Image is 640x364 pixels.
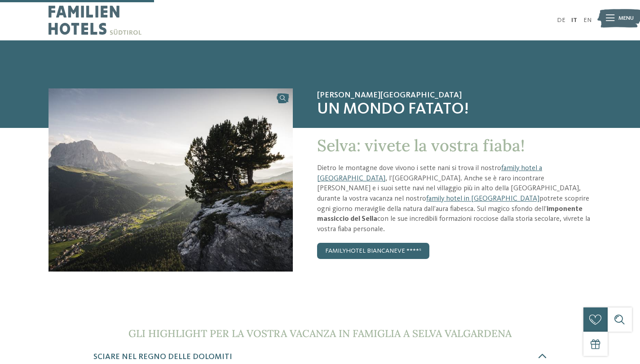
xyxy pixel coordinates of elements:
[317,91,591,101] span: [PERSON_NAME][GEOGRAPHIC_DATA]
[317,165,542,182] a: family hotel a [GEOGRAPHIC_DATA]
[618,14,634,22] span: Menu
[49,88,293,272] img: Il family hotel a Selva Val Gardena: vacanza nel mondo delle fiabe
[128,327,512,340] span: Gli highlight per la vostra vacanza in famiglia a Selva Valgardena
[317,163,591,235] p: Dietro le montagne dove vivono i sette nani si trova il nostro , l’[GEOGRAPHIC_DATA]. Anche se è ...
[317,100,591,119] span: Un mondo fatato!
[426,195,539,202] a: family hotel in [GEOGRAPHIC_DATA]
[93,353,232,361] span: Sciare nel regno delle Dolomiti
[317,243,429,259] a: Familyhotel Biancaneve ****ˢ
[583,17,591,23] a: EN
[571,17,577,23] a: IT
[317,135,525,156] span: Selva: vivete la vostra fiaba!
[557,17,565,23] a: DE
